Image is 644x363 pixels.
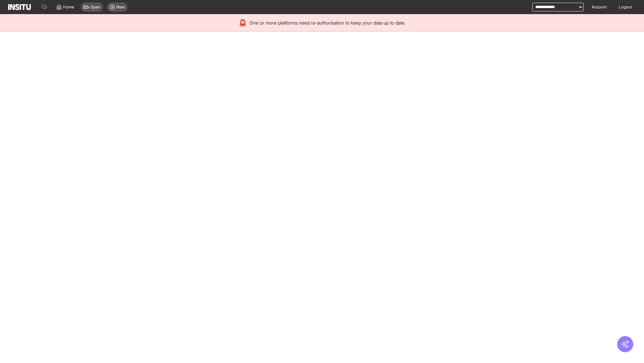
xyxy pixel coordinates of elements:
[8,4,31,10] img: Logo
[116,4,125,10] span: New
[250,19,406,26] span: One or more platforms need re-authorisation to keep your data up to date.
[238,18,247,28] div: 🚨
[90,4,100,10] span: Open
[63,4,74,10] span: Home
